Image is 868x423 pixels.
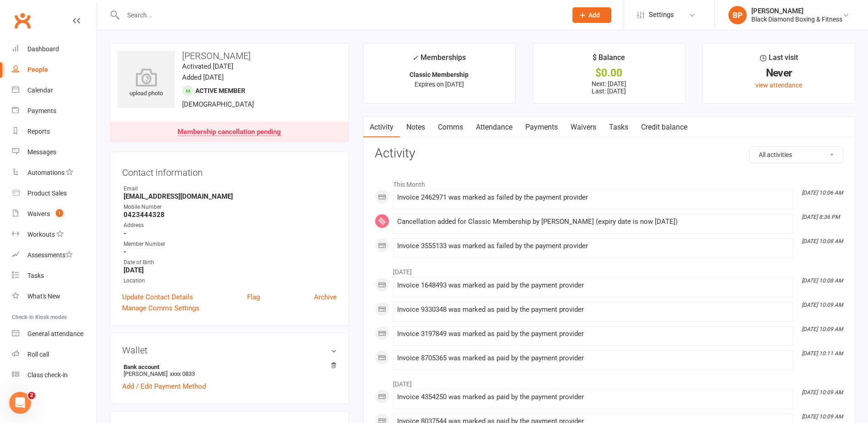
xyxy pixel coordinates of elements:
i: [DATE] 10:09 AM [802,302,843,308]
div: Member Number [124,240,337,249]
div: What's New [27,293,60,300]
div: Assessments [27,251,73,259]
div: Automations [27,169,65,176]
div: $0.00 [541,68,677,78]
div: Invoice 3197849 was marked as paid by the payment provider [397,330,789,338]
span: Settings [649,5,674,25]
strong: Classic Membership [410,71,469,78]
strong: Bank account [124,363,332,370]
i: [DATE] 10:11 AM [802,350,843,357]
a: Add / Edit Payment Method [122,381,206,392]
strong: [EMAIL_ADDRESS][DOMAIN_NAME] [124,192,337,201]
a: People [12,60,97,80]
a: Tasks [12,266,97,286]
div: Membership cancellation pending [178,129,281,136]
li: [DATE] [375,262,843,277]
div: Invoice 4354250 was marked as paid by the payment provider [397,393,789,401]
i: [DATE] 8:36 PM [802,214,840,220]
div: Tasks [27,272,44,279]
li: This Month [375,175,843,190]
i: [DATE] 10:08 AM [802,277,843,284]
strong: - [124,248,337,256]
div: Black Diamond Boxing & Fitness [751,15,842,23]
i: [DATE] 10:09 AM [802,326,843,332]
li: [DATE] [375,374,843,389]
strong: - [124,229,337,238]
div: [PERSON_NAME] [751,7,842,15]
h3: Activity [375,146,843,161]
a: Notes [400,117,431,138]
i: [DATE] 10:08 AM [802,238,843,244]
a: Assessments [12,245,97,266]
time: Added [DATE] [182,73,224,81]
a: Archive [314,292,337,303]
h3: [PERSON_NAME] [118,51,341,61]
a: Tasks [603,117,635,138]
div: Invoice 2462971 was marked as failed by the payment provider [397,194,789,201]
div: Class check-in [27,371,68,379]
div: Dashboard [27,45,59,53]
div: Calendar [27,87,53,94]
div: Product Sales [27,190,67,197]
div: Cancellation added for Classic Membership by [PERSON_NAME] (expiry date is now [DATE]) [397,218,789,226]
a: Payments [519,117,564,138]
div: Memberships [412,52,466,69]
span: [DEMOGRAPHIC_DATA] [182,100,254,108]
a: Messages [12,142,97,163]
a: Flag [247,292,260,303]
div: Last visit [760,52,798,68]
a: Update Contact Details [122,292,193,303]
span: Add [588,11,600,19]
div: Reports [27,128,50,135]
div: Email [124,184,337,193]
a: Waivers [564,117,603,138]
div: Messages [27,148,56,156]
time: Activated [DATE] [182,62,233,70]
button: Add [572,7,611,23]
a: Automations [12,163,97,183]
a: Reports [12,121,97,142]
a: Clubworx [11,9,34,32]
div: Invoice 8705365 was marked as paid by the payment provider [397,354,789,362]
div: General attendance [27,330,83,337]
h3: Wallet [122,345,337,355]
p: Next: [DATE] Last: [DATE] [541,80,677,95]
a: Roll call [12,344,97,365]
li: [PERSON_NAME] [122,362,337,379]
span: Active member [195,87,245,94]
a: Comms [431,117,469,138]
a: view attendance [755,81,802,89]
div: Waivers [27,210,50,217]
strong: [DATE] [124,266,337,274]
div: upload photo [118,68,175,98]
iframe: Intercom live chat [9,392,31,414]
a: What's New [12,286,97,307]
h3: Contact information [122,164,337,178]
div: Workouts [27,231,55,238]
div: Invoice 1648493 was marked as paid by the payment provider [397,282,789,289]
div: Roll call [27,351,49,358]
a: Class kiosk mode [12,365,97,385]
a: Product Sales [12,183,97,204]
a: Dashboard [12,39,97,60]
div: BP [728,6,747,24]
div: Payments [27,107,56,114]
div: Address [124,221,337,230]
div: Invoice 3555133 was marked as failed by the payment provider [397,242,789,250]
i: [DATE] 10:06 AM [802,190,843,196]
a: Activity [363,117,400,138]
div: Invoice 9330348 was marked as paid by the payment provider [397,306,789,314]
div: Mobile Number [124,203,337,211]
span: xxxx 0833 [170,370,195,377]
input: Search... [120,9,561,22]
a: General attendance kiosk mode [12,324,97,344]
div: Location [124,277,337,285]
i: [DATE] 10:09 AM [802,413,843,420]
a: Attendance [469,117,519,138]
span: 1 [56,209,63,217]
a: Payments [12,101,97,121]
a: Workouts [12,224,97,245]
i: ✓ [412,54,418,62]
div: Never [711,68,846,78]
div: $ Balance [593,52,625,68]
